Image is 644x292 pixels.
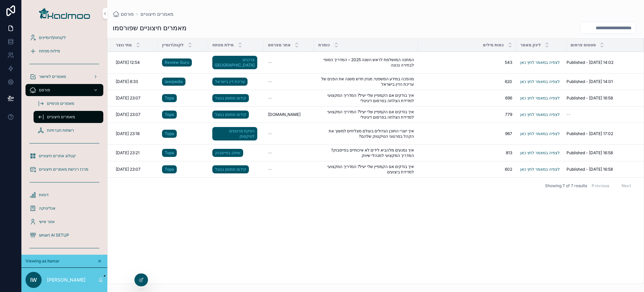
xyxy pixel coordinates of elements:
span: -- [268,150,272,156]
a: פורסם [25,84,103,96]
span: פורסם [39,87,50,93]
span: -- [567,112,571,117]
span: Published - [DATE] 16:58 [567,167,613,172]
span: Published - [DATE] 16:58 [567,95,613,101]
a: מאמרים חיצוניים [141,11,173,17]
span: מהפכה במידע המשפטי: מגזין חדש משנה את הפנים של עריכת הדין בישראל [318,76,414,87]
span: lawipedia [165,79,183,84]
span: הפקת סרטונים לטיקטוק [215,128,255,139]
p: [PERSON_NAME] [47,277,86,283]
span: המתנה המושלמת לראש השנה 2025 – המדריך הסופי לבחירה נכונה [318,57,414,68]
a: smart AI SETUP [25,229,103,241]
span: לקוח\דומיין [162,42,184,48]
a: Topa [162,94,177,102]
a: Topa [162,165,177,173]
span: סטטוס פרסום [571,42,596,48]
a: לצפיה במאמר לחץ כאן [520,131,560,136]
span: 602 [422,167,512,172]
span: אתר מפרסם [268,42,290,48]
span: -- [268,95,272,101]
span: Review Guru [165,60,189,65]
span: איך בודקים אם הקמפיין שלי יעיל? המדריך המקצועי למדידת הצלחה בפרסום דיגיטלי [318,93,414,103]
a: לצפיה במאמר לחץ כאן [520,167,560,172]
a: מרכז רכישת מאמרים חיצוניים [25,163,103,175]
span: [DATE] 23:07 [116,95,141,101]
span: עריכת דין בישראל [215,79,245,84]
span: smart AI SETUP [39,233,69,238]
a: Topa [162,111,177,119]
span: קטלוג אתרים חיצוניים [39,153,76,159]
a: מאמרים לאישור [25,71,103,83]
span: 813 [422,150,512,156]
span: 779 [422,112,512,117]
a: lawipedia [162,78,185,86]
span: כותרת [318,42,330,48]
span: 696 [422,95,512,101]
span: קידום ממומן בגוגל [215,95,246,101]
a: קידום ממומן בגוגל [212,94,249,102]
span: קידום ממומן בגוגל [215,112,246,117]
span: -- [268,79,272,84]
span: מאמרים חיצוניים [47,114,75,120]
a: קטלוג אתרים חיצוניים [25,150,103,162]
span: מאמרים לאישור [39,74,66,79]
div: scrollable content [21,27,107,255]
span: 620 [422,79,512,84]
span: פורסם [121,11,134,17]
span: iw [30,276,37,284]
span: Topa [165,131,174,136]
span: לקוחות\דומיינים [39,35,66,40]
a: דוחות [25,189,103,201]
span: 543 [422,60,512,65]
span: כמות מילים [483,42,504,48]
a: Topa [162,149,177,157]
span: [DATE] 23:21 [116,150,140,156]
a: לצפיה במאמר לחץ כאן [520,79,560,84]
span: -- [268,167,272,172]
span: [DATE] 23:07 [116,112,141,117]
span: אזור אישי [39,219,55,224]
a: לקוחות\דומיינים [25,32,103,44]
span: Viewing as itamar [25,258,60,264]
span: -- [268,131,272,136]
a: צרכנים [GEOGRAPHIC_DATA] [212,56,257,69]
span: איך בודקים אם הקמפיין שלי יעיל? המדריך המקצועי למדידת ביצועים [318,164,414,175]
span: רשתות חברתיות [47,128,74,133]
a: Review Guru [162,58,192,67]
span: [DATE] 23:07 [116,167,141,172]
span: Topa [165,112,174,117]
span: Published - [DATE] 17:02 [567,131,613,136]
a: מאמרים חיצוניים [34,111,103,123]
a: קידום ממומן בגוגל [212,165,249,173]
a: לצפיה במאמר לחץ כאן [520,150,560,155]
a: מילות מפתח [25,45,103,57]
a: שיווק בפייסבוק [212,149,243,157]
a: לצפיה במאמר לחץ כאן [520,95,560,100]
a: לצפיה במאמר לחץ כאן [520,60,560,65]
span: Topa [165,95,174,101]
span: לינק מאמר [520,42,541,48]
a: רשתות חברתיות [34,124,103,136]
span: מילת מפתח [212,42,234,48]
span: [DATE] 8:33 [116,79,138,84]
span: איך נמנעים מלהביא לידים לא איכותיים בפייסבוק? המדריך המקצועי למנהלי שיווק [318,148,414,158]
span: [DATE] 12:54 [116,60,140,65]
span: שיווק בפייסבוק [215,150,240,156]
a: Topa [162,130,177,138]
span: Topa [165,167,174,172]
span: [DATE] 23:18 [116,131,140,136]
span: איך בודקים אם הקמפיין שלי יעיל? המדריך המקצועי למדידת הצלחה בפרסום דיגיטלי [318,109,414,120]
h1: מאמרים חיצוניים שפורסמו [113,23,186,33]
a: פורסם [113,11,134,17]
span: Published - [DATE] 14:02 [567,60,613,65]
span: Published - [DATE] 14:01 [567,79,613,84]
a: אנליטיקה [25,202,103,214]
a: אזור אישי [25,216,103,228]
span: דוחות [39,192,49,198]
span: צרכנים [GEOGRAPHIC_DATA] [215,57,255,68]
span: מילות מפתח [39,48,60,54]
span: -- [268,60,272,65]
span: מתי נוצר [116,42,132,48]
a: עריכת דין בישראל [212,78,248,86]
